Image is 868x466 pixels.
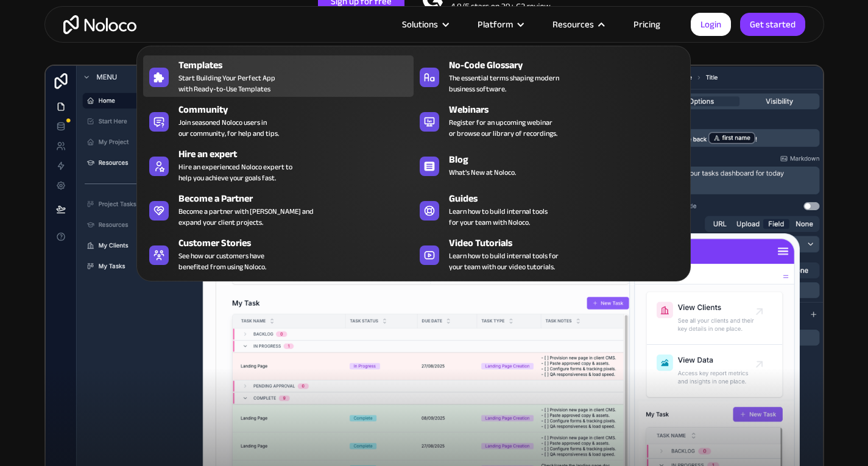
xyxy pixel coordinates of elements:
a: CommunityJoin seasoned Noloco users inour community, for help and tips. [143,100,414,141]
div: Customer Stories [178,236,419,250]
div: Platform [462,16,537,32]
a: Get started [740,13,805,36]
span: Join seasoned Noloco users in our community, for help and tips. [178,117,279,139]
div: Guides [449,191,690,206]
span: See how our customers have benefited from using Noloco. [178,250,266,272]
a: TemplatesStart Building Your Perfect Appwith Ready-to-Use Templates [143,55,414,97]
span: Start Building Your Perfect App with Ready-to-Use Templates [178,72,275,94]
a: Become a PartnerBecome a partner with [PERSON_NAME] andexpand your client projects. [143,189,414,230]
div: Hire an expert [178,147,419,161]
nav: Resources [136,29,691,281]
div: Video Tutorials [449,236,690,250]
a: Customer StoriesSee how our customers havebenefited from using Noloco. [143,233,414,275]
a: home [63,15,136,34]
span: The essential terms shaping modern business software. [449,72,559,94]
div: No-Code Glossary [449,58,690,72]
div: Become a partner with [PERSON_NAME] and expand your client projects. [178,206,314,228]
div: Solutions [387,16,462,32]
a: Pricing [618,16,676,32]
div: Templates [178,58,419,72]
div: Community [178,102,419,117]
div: Resources [552,16,594,32]
div: Hire an experienced Noloco expert to help you achieve your goals fast. [178,161,292,183]
span: Register for an upcoming webinar or browse our library of recordings. [449,117,557,139]
a: Hire an expertHire an experienced Noloco expert tohelp you achieve your goals fast. [143,144,414,186]
a: WebinarsRegister for an upcoming webinaror browse our library of recordings. [414,100,684,141]
div: Blog [449,152,690,167]
div: Become a Partner [178,191,419,206]
div: Webinars [449,102,690,117]
div: Platform [478,16,513,32]
span: Learn how to build internal tools for your team with our video tutorials. [449,250,559,272]
a: No-Code GlossaryThe essential terms shaping modernbusiness software. [414,55,684,97]
a: BlogWhat's New at Noloco. [414,144,684,186]
a: Login [691,13,731,36]
a: Video TutorialsLearn how to build internal tools foryour team with our video tutorials. [414,233,684,275]
span: Learn how to build internal tools for your team with Noloco. [449,206,548,228]
div: Resources [537,16,618,32]
a: GuidesLearn how to build internal toolsfor your team with Noloco. [414,189,684,230]
div: Solutions [402,16,438,32]
span: What's New at Noloco. [449,167,516,178]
